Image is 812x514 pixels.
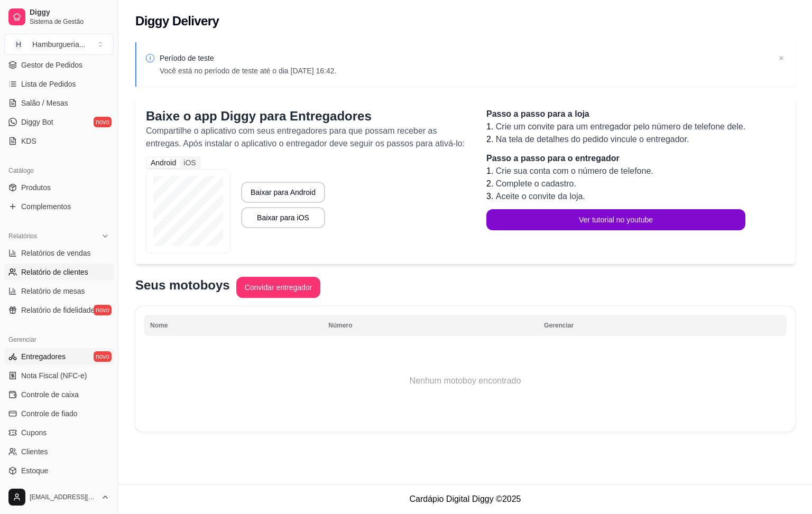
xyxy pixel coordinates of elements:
[13,39,24,50] span: H
[21,60,82,70] span: Gestor de Pedidos
[4,348,114,365] a: Entregadoresnovo
[486,108,745,120] p: Passo a passo para a loja
[180,157,199,168] div: iOS
[21,98,68,108] span: Salão / Mesas
[118,484,812,514] footer: Cardápio Digital Diggy © 2025
[21,389,79,400] span: Controle de caixa
[4,405,114,422] a: Controle de fiado
[4,133,114,149] a: KDS
[21,117,53,127] span: Diggy Bot
[21,465,48,476] span: Estoque
[21,79,76,89] span: Lista de Pedidos
[32,39,85,50] div: Hamburgueria ...
[4,367,114,384] a: Nota Fiscal (NFC-e)
[486,165,745,177] li: 1.
[4,283,114,300] a: Relatório de mesas
[21,286,85,296] span: Relatório de mesas
[144,315,322,336] th: Nome
[4,302,114,319] a: Relatório de fidelidadenovo
[21,248,91,258] span: Relatórios de vendas
[147,157,180,168] div: Android
[496,122,745,131] span: Crie um convite para um entregador pelo número de telefone dele.
[30,8,109,17] span: Diggy
[21,182,51,193] span: Produtos
[4,424,114,441] a: Cupons
[486,190,745,203] li: 3.
[486,177,745,190] li: 2.
[21,446,48,457] span: Clientes
[496,179,576,188] span: Complete o cadastro.
[21,136,36,146] span: KDS
[160,53,336,63] p: Período de teste
[146,108,465,125] p: Baixe o app Diggy para Entregadores
[4,179,114,196] a: Produtos
[486,133,745,146] li: 2.
[4,57,114,73] a: Gestor de Pedidos
[21,370,87,381] span: Nota Fiscal (NFC-e)
[486,209,745,230] button: Ver tutorial no youtube
[486,152,745,165] p: Passo a passo para o entregador
[4,34,114,55] button: Select a team
[135,277,230,294] p: Seus motoboys
[241,182,325,203] button: Baixar para Android
[21,267,88,277] span: Relatório de clientes
[4,162,114,179] div: Catálogo
[21,351,66,362] span: Entregadores
[4,462,114,479] a: Estoque
[4,114,114,130] a: Diggy Botnovo
[322,315,538,336] th: Número
[4,76,114,92] a: Lista de Pedidos
[4,331,114,348] div: Gerenciar
[30,17,109,26] span: Sistema de Gestão
[8,232,37,240] span: Relatórios
[4,484,114,510] button: [EMAIL_ADDRESS][DOMAIN_NAME]
[4,245,114,261] a: Relatórios de vendas
[144,339,787,423] td: Nenhum motoboy encontrado
[236,277,321,298] button: Convidar entregador
[496,135,689,144] span: Na tela de detalhes do pedido vincule o entregador.
[21,201,71,212] span: Complementos
[4,386,114,403] a: Controle de caixa
[4,264,114,281] a: Relatório de clientes
[486,120,745,133] li: 1.
[496,192,585,201] span: Aceite o convite da loja.
[146,125,465,150] p: Compartilhe o aplicativo com seus entregadores para que possam receber as entregas. Após instalar...
[4,95,114,111] a: Salão / Mesas
[241,207,325,228] button: Baixar para iOS
[30,493,97,501] span: [EMAIL_ADDRESS][DOMAIN_NAME]
[21,427,47,438] span: Cupons
[4,198,114,215] a: Complementos
[538,315,787,336] th: Gerenciar
[21,305,95,315] span: Relatório de fidelidade
[21,408,78,419] span: Controle de fiado
[4,443,114,460] a: Clientes
[135,13,219,30] h2: Diggy Delivery
[160,66,336,76] p: Você está no período de teste até o dia [DATE] 16:42.
[496,166,653,175] span: Crie sua conta com o número de telefone.
[4,4,114,30] a: DiggySistema de Gestão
